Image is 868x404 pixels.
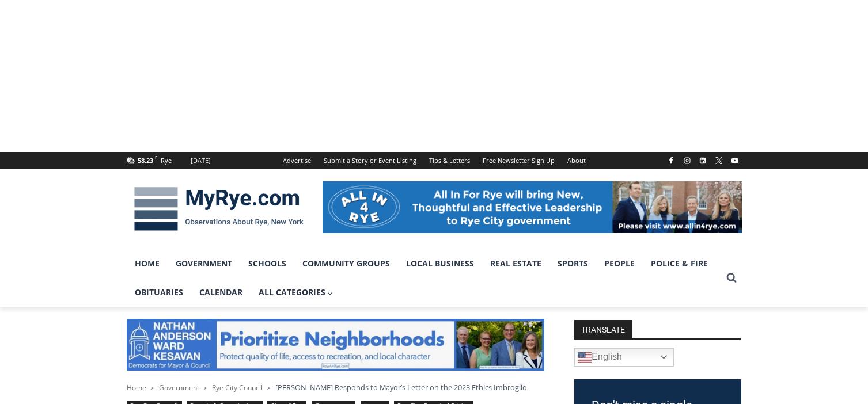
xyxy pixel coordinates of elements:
[578,350,592,364] img: en
[259,286,333,299] span: All Categories
[398,249,482,278] a: Local Business
[696,154,710,167] a: Linkedin
[138,156,153,165] span: 58.23
[275,382,527,392] span: [PERSON_NAME] Responds to Mayor’s Letter on the 2023 Ethics Imbroglio
[127,249,721,307] nav: Primary Navigation
[168,249,240,278] a: Government
[240,249,294,278] a: Schools
[561,152,592,169] a: About
[643,249,716,278] a: Police & Fire
[721,268,742,288] button: View Search Form
[204,384,207,392] span: >
[276,152,317,169] a: Advertise
[728,154,742,167] a: YouTube
[664,154,678,167] a: Facebook
[317,152,423,169] a: Submit a Story or Event Listing
[212,383,263,392] a: Rye City Council
[574,348,674,367] a: English
[574,320,632,338] strong: TRANSLATE
[127,278,191,307] a: Obituaries
[159,383,199,392] a: Government
[276,152,592,169] nav: Secondary Navigation
[596,249,643,278] a: People
[294,249,398,278] a: Community Groups
[191,155,211,166] div: [DATE]
[127,179,311,239] img: MyRye.com
[423,152,476,169] a: Tips & Letters
[323,181,742,233] img: All in for Rye
[267,384,271,392] span: >
[476,152,561,169] a: Free Newsletter Sign Up
[155,154,157,161] span: F
[127,382,544,393] nav: Breadcrumbs
[161,155,172,166] div: Rye
[251,278,342,307] a: All Categories
[680,154,694,167] a: Instagram
[127,249,168,278] a: Home
[712,154,726,167] a: X
[549,249,596,278] a: Sports
[151,384,154,392] span: >
[482,249,549,278] a: Real Estate
[191,278,251,307] a: Calendar
[127,383,146,392] a: Home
